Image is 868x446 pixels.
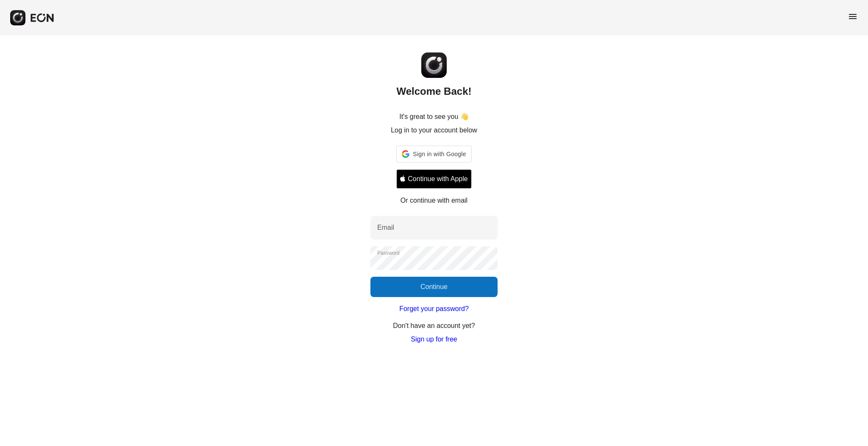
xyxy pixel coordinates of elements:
button: Signin with apple ID [396,169,471,189]
span: Sign in with Google [413,149,466,159]
h2: Welcome Back! [397,85,472,98]
label: Password [377,250,400,256]
p: Don't have an account yet? [393,321,475,331]
label: Email [377,223,394,233]
div: Sign in with Google [396,146,471,162]
button: Continue [370,277,498,297]
p: Log in to your account below [391,125,477,135]
a: Forget your password? [399,304,469,314]
span: menu [848,11,858,22]
p: It's great to see you 👋 [399,112,469,122]
a: Sign up for free [411,334,457,344]
p: Or continue with email [401,195,467,206]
